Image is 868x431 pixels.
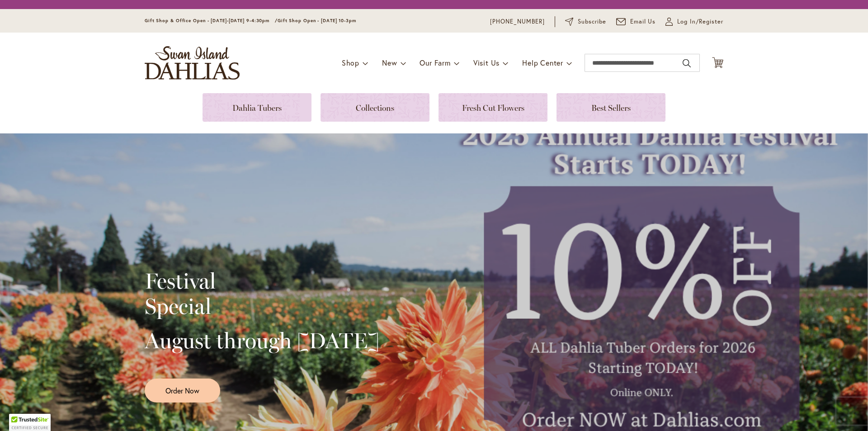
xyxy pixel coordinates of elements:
span: Gift Shop & Office Open - [DATE]-[DATE] 9-4:30pm / [145,18,278,24]
span: Visit Us [473,58,500,67]
h2: August through [DATE] [145,328,379,353]
h2: Festival Special [145,268,379,319]
span: Help Center [522,58,563,67]
span: Gift Shop Open - [DATE] 10-3pm [278,18,356,24]
span: Subscribe [578,17,606,26]
span: Our Farm [420,58,450,67]
a: [PHONE_NUMBER] [490,17,545,26]
span: Order Now [165,385,199,396]
span: New [382,58,397,67]
button: Search [683,56,691,71]
a: Order Now [145,379,220,403]
span: Shop [342,58,359,67]
a: Subscribe [565,17,606,26]
a: Log In/Register [665,17,723,26]
a: store logo [145,46,240,80]
div: TrustedSite Certified [9,414,51,431]
a: Email Us [616,17,656,26]
span: Log In/Register [677,17,723,26]
span: Email Us [630,17,656,26]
